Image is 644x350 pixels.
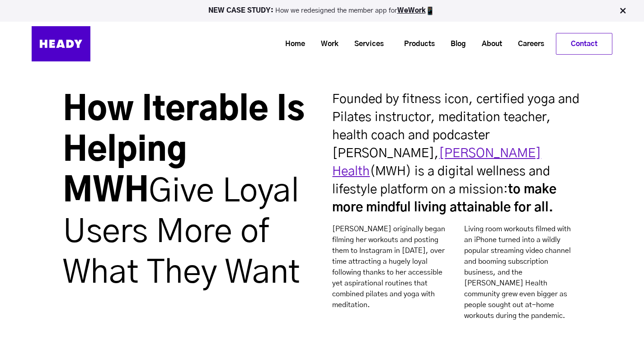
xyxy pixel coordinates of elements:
p: How we redesigned the member app for [4,6,640,15]
p: Founded by fitness icon, certified yoga and Pilates instructor, meditation teacher, health coach ... [332,90,581,217]
img: app emoji [426,6,435,15]
a: Work [310,36,343,52]
span: Give Loyal Users More of What They Want [63,176,300,289]
strong: NEW CASE STUDY: [208,7,275,14]
a: Products [393,36,439,52]
a: Contact [556,33,612,54]
a: Services [343,36,388,52]
h1: How Iterable Is Helping MWH [63,90,307,294]
img: Heady_Logo_Web-01 (1) [32,26,90,61]
img: Close Bar [618,6,627,15]
a: About [470,36,507,52]
a: WeWork [397,7,426,14]
a: Careers [507,36,549,52]
p: [PERSON_NAME] originally began filming her workouts and posting them to Instagram in [DATE], over... [332,224,449,310]
a: Blog [439,36,470,52]
div: Navigation Menu [99,33,612,55]
a: Home [274,36,310,52]
p: Living room workouts filmed with an iPhone turned into a wildly popular streaming video channel a... [464,224,581,321]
